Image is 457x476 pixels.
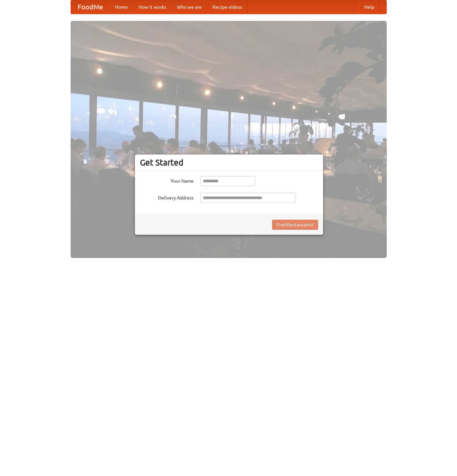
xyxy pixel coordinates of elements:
[71,0,110,14] a: FoodMe
[359,0,380,14] a: Help
[172,0,207,14] a: Who we are
[110,0,133,14] a: Home
[133,0,172,14] a: How it works
[140,193,194,201] label: Delivery Address
[207,0,247,14] a: Recipe videos
[140,157,318,168] h3: Get Started
[272,220,318,230] button: Find Restaurants!
[140,176,194,184] label: Your Name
